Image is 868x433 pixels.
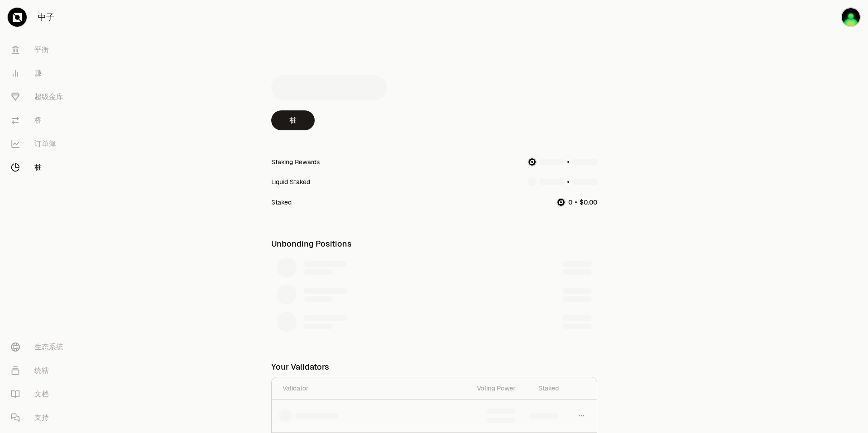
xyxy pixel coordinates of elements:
[34,115,42,126] font: 桥
[271,234,597,254] div: Unbonding Positions
[34,389,49,400] font: 文档
[4,132,98,156] a: 订单簿
[271,357,597,377] div: Your Validators
[271,157,320,167] div: Staking Rewards
[34,138,56,149] font: 订单簿
[34,91,63,102] font: 超级金库
[528,158,536,166] img: NTRN标志
[4,85,98,109] a: 超级金库
[4,406,98,429] a: 支持
[4,335,98,359] a: 生态系统
[271,198,292,207] div: Staked
[271,177,310,186] div: Liquid Staked
[557,199,565,206] img: NTRN标志
[271,110,315,130] a: 桩
[4,109,98,132] a: 桥
[4,382,98,406] a: 文档
[4,38,98,62] a: 平衡
[272,377,470,400] th: Validator
[34,162,42,173] font: 桩
[4,359,98,382] a: 统辖
[4,156,98,179] a: 桩
[530,384,559,393] div: Staked
[842,8,860,26] img: 开普尔
[34,412,49,423] font: 支持
[34,68,42,79] font: 赚
[34,342,63,352] font: 生态系统
[4,62,98,85] a: 赚
[470,377,523,400] th: Voting Power
[38,11,54,24] font: 中子
[34,44,49,55] font: 平衡
[34,365,49,376] font: 统辖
